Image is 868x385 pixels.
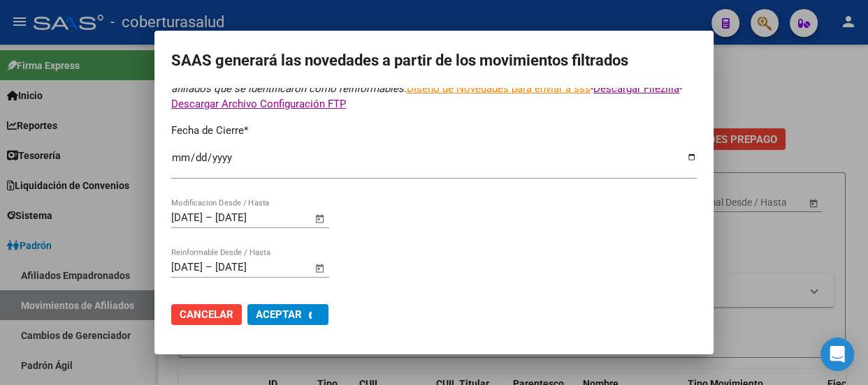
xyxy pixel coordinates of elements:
[215,261,283,273] input: Fecha fin
[247,304,328,325] button: Aceptar
[820,338,854,371] div: Open Intercom Messenger
[205,211,212,224] span: –
[180,308,233,321] span: Cancelar
[171,211,203,224] input: Fecha inicio
[171,98,346,110] a: Descargar Archivo Configuración FTP
[171,261,203,273] input: Fecha inicio
[312,260,328,276] button: Open calendar
[312,211,328,227] button: Open calendar
[256,308,302,321] span: Aceptar
[171,123,697,139] p: Fecha de Cierre
[205,261,212,273] span: –
[215,211,283,224] input: Fecha fin
[407,82,591,95] a: Diseño de Novedades para enviar a sss
[171,304,242,325] button: Cancelar
[171,51,662,95] i: SAAS generará las novedades a partir de los movimientos filtrados previamente. A su vez, debe def...
[171,47,697,74] h2: SAAS generará las novedades a partir de los movimientos filtrados
[593,82,679,95] a: Descargar Filezilla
